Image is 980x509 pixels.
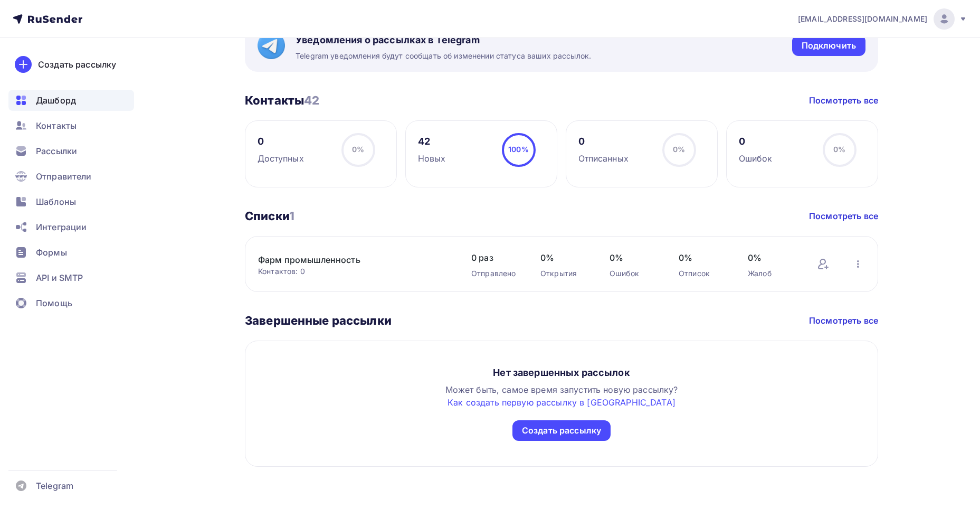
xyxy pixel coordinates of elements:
[36,246,67,259] span: Формы
[8,140,134,162] a: Рассылки
[258,253,437,266] a: Фарм промышленность
[833,145,845,154] span: 0%
[445,384,678,408] span: Может быть, самое время запустить новую рассылку?
[493,366,630,379] div: Нет завершенных рассылок
[809,314,878,327] a: Посмотреть все
[289,209,294,223] span: 1
[798,8,967,30] a: [EMAIL_ADDRESS][DOMAIN_NAME]
[471,251,519,264] span: 0 раз
[471,268,519,279] div: Отправлено
[809,94,878,107] a: Посмотреть все
[8,191,134,212] a: Шаблоны
[304,93,319,107] span: 42
[508,145,529,154] span: 100%
[8,115,134,136] a: Контакты
[679,251,727,264] span: 0%
[748,251,796,264] span: 0%
[540,251,588,264] span: 0%
[578,135,629,148] div: 0
[679,268,727,279] div: Отписок
[578,152,629,165] div: Отписанных
[448,397,675,408] a: Как создать первую рассылку в [GEOGRAPHIC_DATA]
[8,90,134,111] a: Дашборд
[258,152,304,165] div: Доступных
[296,34,591,46] span: Уведомления о рассылках в Telegram
[352,145,364,154] span: 0%
[245,93,319,108] h3: Контакты
[36,271,83,284] span: API и SMTP
[673,145,685,154] span: 0%
[36,170,92,183] span: Отправители
[739,135,773,148] div: 0
[8,166,134,187] a: Отправители
[36,145,77,157] span: Рассылки
[36,297,72,309] span: Помощь
[418,135,446,148] div: 42
[36,479,73,492] span: Telegram
[8,242,134,263] a: Формы
[610,251,658,264] span: 0%
[245,313,392,328] h3: Завершенные рассылки
[739,152,773,165] div: Ошибок
[748,268,796,279] div: Жалоб
[36,195,76,208] span: Шаблоны
[296,51,591,61] span: Telegram уведомления будут сообщать об изменении статуса ваших рассылок.
[36,94,76,107] span: Дашборд
[38,58,116,71] div: Создать рассылку
[36,119,77,132] span: Контакты
[610,268,658,279] div: Ошибок
[802,40,856,52] div: Подключить
[809,210,878,222] a: Посмотреть все
[798,14,927,24] span: [EMAIL_ADDRESS][DOMAIN_NAME]
[522,425,601,437] div: Создать рассылку
[245,209,294,223] h3: Списки
[418,152,446,165] div: Новых
[540,268,588,279] div: Открытия
[36,221,87,233] span: Интеграции
[258,135,304,148] div: 0
[258,266,450,277] div: Контактов: 0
